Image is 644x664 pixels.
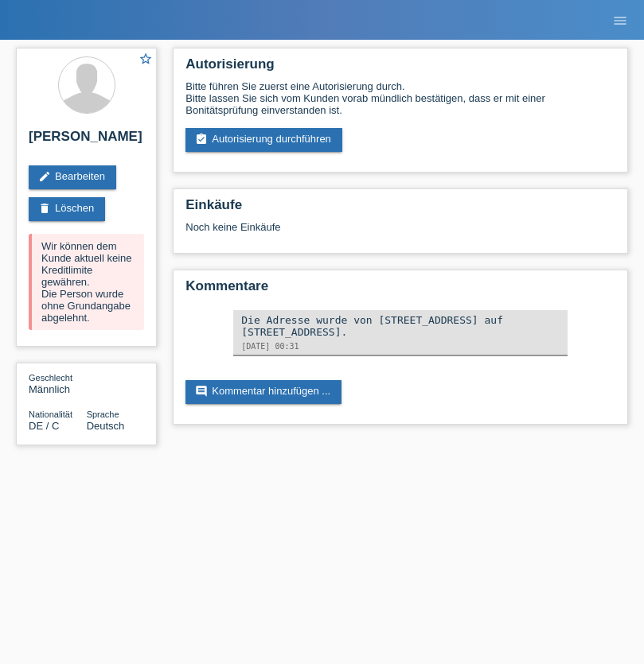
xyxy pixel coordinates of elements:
div: Bitte führen Sie zuerst eine Autorisierung durch. Bitte lassen Sie sich vom Kunden vorab mündlich... [185,80,615,116]
i: edit [38,170,51,183]
a: deleteLöschen [29,197,105,221]
a: commentKommentar hinzufügen ... [185,380,342,404]
div: Noch keine Einkäufe [185,221,615,245]
h2: Einkäufe [185,197,615,221]
span: Nationalität [29,410,72,419]
i: star_border [139,52,153,66]
i: delete [38,202,51,215]
i: comment [195,385,208,398]
a: assignment_turned_inAutorisierung durchführen [185,128,342,152]
h2: [PERSON_NAME] [29,129,144,153]
a: editBearbeiten [29,165,116,189]
span: Geschlecht [29,373,72,382]
div: Männlich [29,371,87,395]
h2: Kommentare [185,278,615,302]
i: assignment_turned_in [195,133,208,146]
span: Sprache [87,410,119,419]
span: Deutsch [87,420,125,432]
span: Deutschland / C / 14.07.2018 [29,420,59,432]
div: Die Adresse wurde von [STREET_ADDRESS] auf [STREET_ADDRESS]. [241,314,560,338]
a: menu [604,15,636,25]
i: menu [612,13,628,29]
div: [DATE] 00:31 [241,342,560,351]
a: star_border [139,52,153,68]
h2: Autorisierung [185,56,615,80]
div: Wir können dem Kunde aktuell keine Kreditlimite gewähren. Die Person wurde ohne Grundangabe abgel... [29,234,144,330]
